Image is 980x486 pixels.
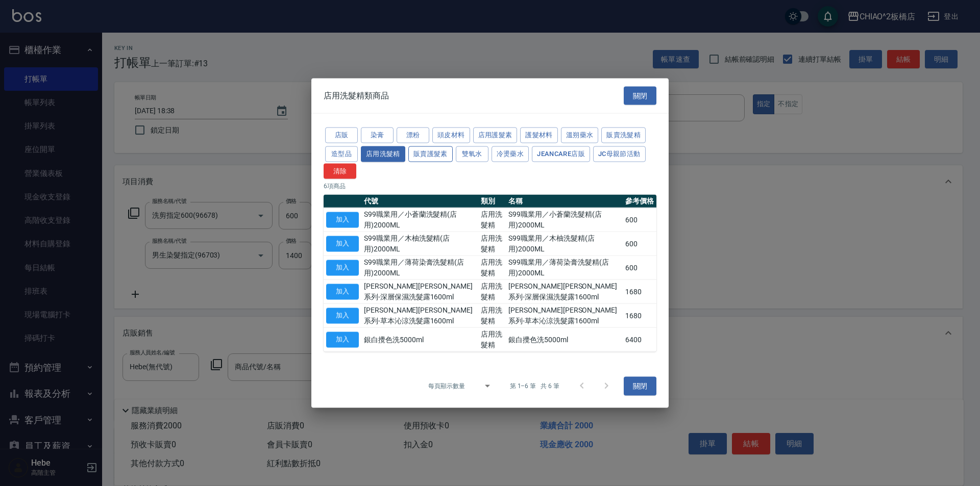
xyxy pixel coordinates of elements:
button: JeanCare店販 [532,146,590,162]
button: 店用護髮素 [473,127,518,143]
td: S99職業用／木柚洗髮精(店用)2000ML [506,232,623,255]
td: 店用洗髮精 [478,303,506,327]
th: 類別 [478,195,506,208]
td: S99職業用／薄荷染膏洗髮精(店用)2000ML [506,255,623,279]
button: 清除 [324,163,356,179]
td: 銀白攪色洗5000ml [506,327,623,351]
button: 加入 [326,284,359,299]
button: 頭皮材料 [432,127,470,143]
button: 溫朔藥水 [561,127,599,143]
td: 店用洗髮精 [478,279,506,303]
th: 參考價格 [623,195,656,208]
td: 店用洗髮精 [478,232,506,255]
button: 關閉 [624,86,656,105]
td: S99職業用／小蒼蘭洗髮精(店用)2000ML [506,208,623,232]
th: 代號 [361,195,478,208]
td: 600 [623,255,656,279]
td: [PERSON_NAME][PERSON_NAME]系列-深層保濕洗髮露1600ml [506,279,623,303]
td: 6400 [623,327,656,351]
td: [PERSON_NAME][PERSON_NAME]系列-草本沁涼洗髮露1600ml [506,303,623,327]
td: 店用洗髮精 [478,327,506,351]
button: 關閉 [624,377,656,396]
button: 店販 [325,127,358,143]
button: 加入 [326,308,359,323]
button: 加入 [326,331,359,347]
td: 店用洗髮精 [478,208,506,232]
td: 銀白攪色洗5000ml [361,327,478,351]
span: 店用洗髮精類商品 [324,90,389,100]
button: 店用洗髮精 [361,146,405,162]
td: 店用洗髮精 [478,255,506,279]
button: 加入 [326,260,359,275]
button: 染膏 [361,127,394,143]
p: 第 1–6 筆 共 6 筆 [510,381,559,391]
th: 名稱 [506,195,623,208]
button: 加入 [326,236,359,251]
td: S99職業用／薄荷染膏洗髮精(店用)2000ML [361,255,478,279]
button: 販賣洗髮精 [601,127,646,143]
button: 冷燙藥水 [492,146,529,162]
button: 雙氧水 [456,146,488,162]
button: 加入 [326,212,359,227]
p: 每頁顯示數量 [428,381,465,391]
td: 1680 [623,279,656,303]
button: 造型品 [325,146,358,162]
td: 1680 [623,303,656,327]
p: 6 項商品 [324,182,656,191]
button: JC母親節活動 [593,146,646,162]
button: 販賣護髮素 [408,146,453,162]
td: [PERSON_NAME][PERSON_NAME]系列-草本沁涼洗髮露1600ml [361,303,478,327]
button: 護髮材料 [520,127,558,143]
button: 漂粉 [397,127,429,143]
td: 600 [623,208,656,232]
td: [PERSON_NAME][PERSON_NAME]系列-深層保濕洗髮露1600ml [361,279,478,303]
td: 600 [623,232,656,255]
td: S99職業用／木柚洗髮精(店用)2000ML [361,232,478,255]
td: S99職業用／小蒼蘭洗髮精(店用)2000ML [361,208,478,232]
